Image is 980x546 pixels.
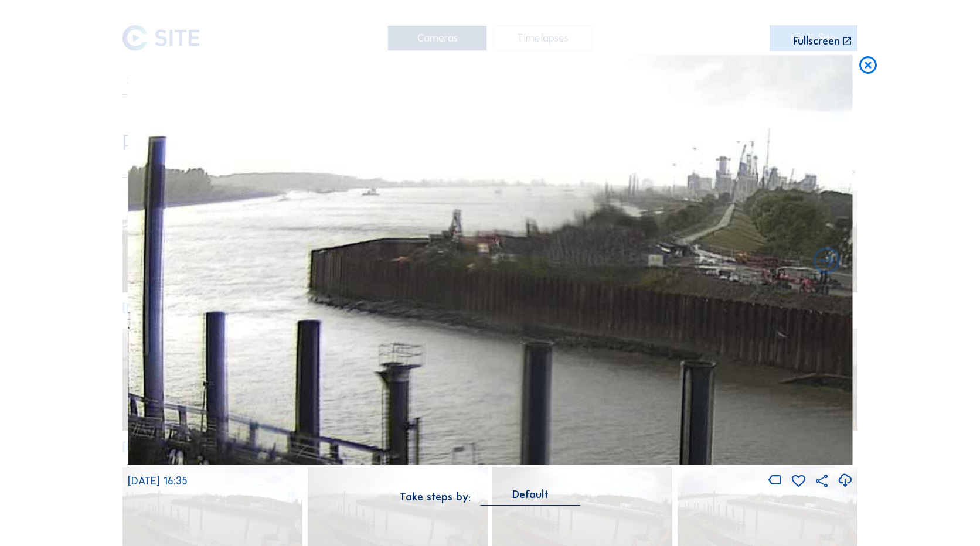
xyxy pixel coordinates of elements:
[128,55,853,465] img: Image
[811,246,843,278] i: Back
[128,475,188,487] span: [DATE] 16:35
[512,489,549,500] div: Default
[481,489,581,505] div: Default
[400,492,471,502] div: Take steps by:
[793,36,840,47] div: Fullscreen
